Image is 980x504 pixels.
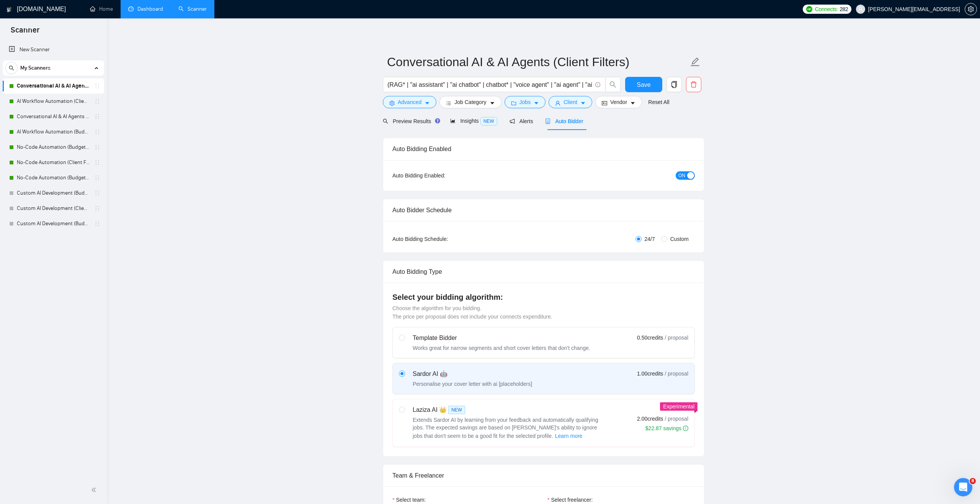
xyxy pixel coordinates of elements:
span: edit [690,57,700,67]
span: 8 [970,478,976,484]
span: Connects: [815,5,838,13]
span: Client [563,98,577,106]
span: Jobs [519,98,531,106]
span: Experimental [663,403,694,410]
a: searchScanner [178,6,207,12]
a: No-Code Automation (Client Filters) [17,155,90,170]
span: caret-down [490,100,495,106]
span: My Scanners [20,60,51,76]
div: Auto Bidding Enabled: [392,171,493,180]
span: Choose the algorithm for you bidding. The price per proposal does not include your connects expen... [392,305,552,320]
span: Save [637,80,650,89]
a: Custom AI Development (Budget Filter) [17,185,90,201]
span: holder [94,144,100,150]
span: holder [94,129,100,135]
span: Custom [667,235,692,243]
span: caret-down [630,100,635,106]
span: user [858,7,863,12]
span: caret-down [580,100,586,106]
button: settingAdvancedcaret-down [383,96,436,108]
span: 👑 [439,405,447,415]
span: holder [94,83,100,89]
span: Preview Results [383,118,438,124]
span: search [383,119,388,124]
span: holder [94,98,100,104]
span: Learn more [555,432,583,440]
span: Scanner [5,24,46,41]
div: Tooltip anchor [434,117,441,124]
div: $22.87 savings [645,424,688,432]
span: search [606,81,620,88]
span: NEW [480,117,497,125]
span: holder [94,175,100,181]
a: Custom AI Development (Budget Filters) [17,216,90,231]
span: folder [511,100,516,106]
span: / proposal [665,334,688,341]
div: Auto Bidding Schedule: [392,235,493,243]
button: search [5,62,18,74]
label: Select team: [392,496,426,504]
button: search [605,77,621,92]
span: double-left [91,486,99,494]
button: idcardVendorcaret-down [595,96,642,108]
button: Laziza AI NEWExtends Sardor AI by learning from your feedback and automatically qualifying jobs. ... [555,431,583,441]
span: 24/7 [642,235,658,243]
span: area-chart [450,118,456,124]
div: Personalise your cover letter with ai [placeholders] [413,380,532,388]
span: setting [389,100,395,106]
span: holder [94,114,100,120]
span: / proposal [665,415,688,423]
a: No-Code Automation (Budget Filters) [17,140,90,155]
button: setting [965,3,977,15]
button: userClientcaret-down [549,96,592,108]
a: Reset All [648,98,669,106]
span: notification [510,119,515,124]
span: Job Category [454,98,486,106]
span: copy [667,81,681,88]
span: Auto Bidder [545,118,583,124]
div: Sardor AI 🤖 [413,369,532,379]
span: Extends Sardor AI by learning from your feedback and automatically qualifying jobs. The expected ... [413,417,598,439]
div: Template Bidder [413,333,590,343]
span: user [555,100,560,106]
input: Search Freelance Jobs... [387,80,592,89]
iframe: Intercom live chat [954,478,972,496]
span: info-circle [683,426,688,431]
button: delete [686,77,701,92]
img: upwork-logo.png [806,6,812,12]
a: Custom AI Development (Client Filters) [17,201,90,216]
span: holder [94,159,100,166]
button: barsJob Categorycaret-down [439,96,501,108]
a: setting [965,6,977,12]
a: AI Workflow Automation (Client Filters) [17,94,90,109]
span: 1.00 credits [637,369,663,378]
span: Vendor [610,98,627,106]
a: AI Workflow Automation (Budget Filters) [17,124,90,140]
span: / proposal [665,370,688,377]
div: Works great for narrow segments and short cover letters that don't change. [413,344,590,352]
a: dashboardDashboard [128,6,163,12]
span: holder [94,221,100,227]
span: idcard [602,100,607,106]
a: Conversational AI & AI Agents (Client Filters) [17,78,90,94]
div: Team & Freelancer [392,465,695,486]
img: logo [7,3,12,16]
span: Insights [450,118,497,124]
li: New Scanner [3,42,104,57]
div: Auto Bidder Schedule [392,199,695,221]
span: NEW [448,406,465,414]
a: No-Code Automation (Budget Filters W4, Aug) [17,170,90,185]
a: homeHome [90,6,113,12]
span: holder [94,205,100,211]
span: setting [965,6,977,12]
span: info-circle [595,82,600,87]
span: 0.50 credits [637,333,663,342]
span: caret-down [534,100,539,106]
input: Scanner name... [387,52,689,72]
span: 282 [840,5,848,13]
span: holder [94,190,100,196]
button: folderJobscaret-down [505,96,546,108]
a: New Scanner [9,42,98,57]
li: My Scanners [3,60,104,231]
span: caret-down [425,100,430,106]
